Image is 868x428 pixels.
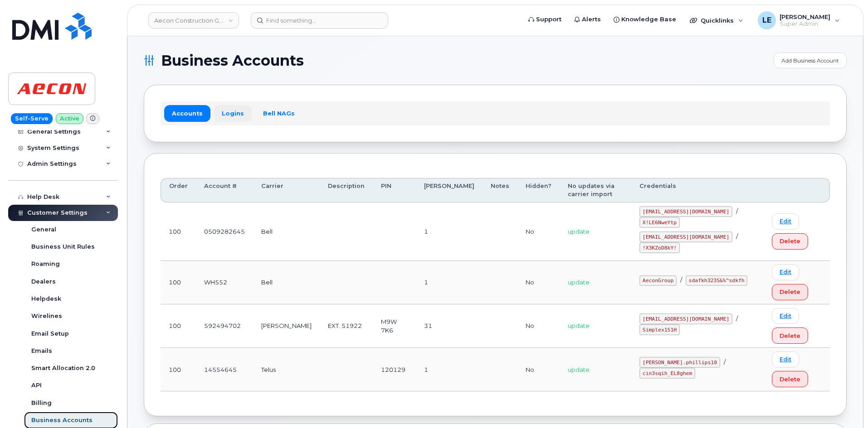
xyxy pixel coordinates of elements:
td: 592494702 [196,304,253,348]
span: update [568,366,590,373]
td: 100 [161,348,196,391]
th: No updates via carrier import [560,178,631,203]
th: PIN [373,178,416,203]
td: 14554645 [196,348,253,391]
span: Delete [780,332,800,340]
th: Notes [483,178,517,203]
a: Bell NAGs [255,105,302,121]
a: Edit [772,308,799,324]
th: Description [320,178,373,203]
button: Delete [772,327,808,344]
code: [EMAIL_ADDRESS][DOMAIN_NAME] [639,206,732,217]
th: Order [161,178,196,203]
code: sdafkh323S&%^sdkfh [686,275,747,286]
td: No [517,202,560,261]
a: Logins [214,105,252,121]
code: [PERSON_NAME].phillips10 [639,357,720,368]
a: Edit [772,213,799,229]
td: No [517,304,560,348]
a: Edit [772,351,799,367]
a: Add Business Account [774,53,847,68]
th: Credentials [631,178,764,203]
th: Hidden? [517,178,560,203]
td: 100 [161,261,196,304]
span: Delete [780,237,800,245]
td: 1 [416,202,483,261]
td: 120129 [373,348,416,391]
td: Bell [253,202,320,261]
td: EXT. 51922 [320,304,373,348]
code: [EMAIL_ADDRESS][DOMAIN_NAME] [639,231,732,242]
td: 1 [416,348,483,391]
td: [PERSON_NAME] [253,304,320,348]
span: / [736,233,738,240]
th: Account # [196,178,253,203]
td: WH552 [196,261,253,304]
code: [EMAIL_ADDRESS][DOMAIN_NAME] [639,313,732,324]
span: Delete [780,288,800,296]
td: M9W 7K6 [373,304,416,348]
code: X!LE6NweYtp [639,217,680,228]
td: 100 [161,202,196,261]
td: No [517,261,560,304]
code: cin3sqih_EL8ghem [639,368,695,379]
td: Bell [253,261,320,304]
td: 1 [416,261,483,304]
td: 0509282645 [196,202,253,261]
button: Delete [772,233,808,250]
a: Edit [772,264,799,280]
span: / [724,358,726,365]
span: update [568,228,590,235]
span: / [680,276,682,284]
code: !X3KZoD8kY! [639,242,680,253]
code: Simplex151H [639,324,680,335]
span: update [568,322,590,329]
span: update [568,279,590,286]
button: Delete [772,371,808,387]
span: / [736,207,738,215]
code: AeconGroup [639,275,677,286]
span: Delete [780,375,800,384]
td: 31 [416,304,483,348]
span: Business Accounts [161,54,304,67]
th: [PERSON_NAME] [416,178,483,203]
td: No [517,348,560,391]
td: 100 [161,304,196,348]
button: Delete [772,284,808,300]
a: Accounts [164,105,210,121]
th: Carrier [253,178,320,203]
span: / [736,315,738,322]
td: Telus [253,348,320,391]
